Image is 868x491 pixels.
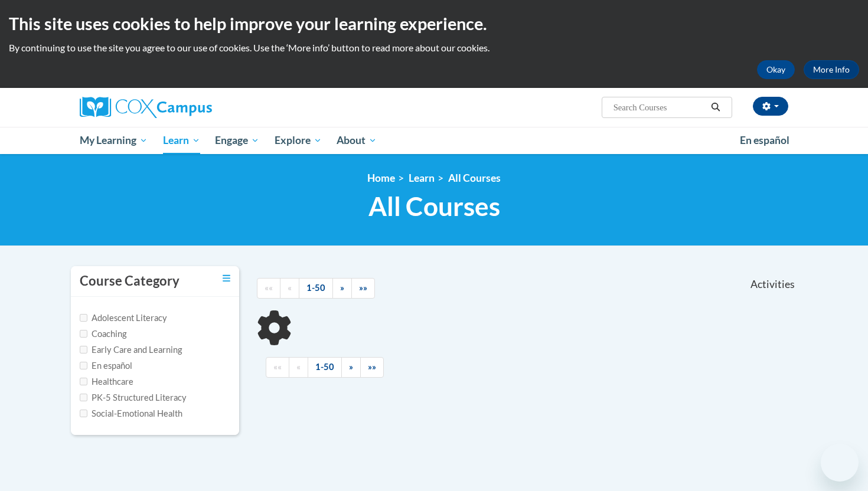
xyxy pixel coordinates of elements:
h3: Course Category [80,272,180,290]
iframe: Button to launch messaging window [821,444,859,482]
span: «« [265,283,273,293]
a: 1-50 [299,278,333,299]
h2: This site uses cookies to help improve your learning experience. [9,12,859,35]
a: Next [332,278,352,299]
span: « [288,283,292,293]
a: Cox Campus [80,97,304,118]
a: Begining [257,278,280,299]
a: Learn [409,172,435,184]
span: Activities [750,278,795,291]
a: Home [367,172,395,184]
a: Begining [266,357,289,378]
a: Previous [280,278,299,299]
span: Explore [275,133,322,148]
span: Engage [215,133,259,148]
a: My Learning [72,127,155,154]
a: Engage [207,127,267,154]
label: En español [80,359,132,372]
button: Search [707,100,725,114]
a: End [360,357,384,378]
p: By continuing to use the site you agree to our use of cookies. Use the ‘More info’ button to read... [9,41,859,54]
button: Okay [757,60,795,79]
input: Checkbox for Options [80,346,87,353]
a: About [329,127,385,154]
a: More Info [804,60,859,79]
a: Learn [155,127,208,154]
span: » [340,283,344,293]
span: Learn [163,133,200,148]
a: Previous [289,357,308,378]
span: About [337,133,377,148]
span: «« [273,362,282,372]
div: Main menu [62,127,806,154]
span: My Learning [80,133,148,148]
label: Healthcare [80,375,133,388]
a: Toggle collapse [223,272,230,285]
label: PK-5 Structured Literacy [80,391,187,404]
input: Checkbox for Options [80,314,87,322]
label: Early Care and Learning [80,343,182,356]
span: En español [740,134,789,146]
input: Checkbox for Options [80,394,87,401]
a: 1-50 [308,357,342,378]
span: »» [368,362,376,372]
span: All Courses [368,191,500,222]
label: Coaching [80,328,126,341]
a: Next [341,357,361,378]
input: Checkbox for Options [80,362,87,369]
input: Checkbox for Options [80,378,87,385]
label: Adolescent Literacy [80,312,167,325]
span: »» [359,283,367,293]
label: Social-Emotional Health [80,407,182,420]
a: Explore [267,127,329,154]
span: « [296,362,301,372]
input: Checkbox for Options [80,330,87,338]
input: Search Courses [612,100,707,114]
a: En español [732,128,797,153]
span: » [349,362,353,372]
input: Checkbox for Options [80,410,87,417]
a: End [351,278,375,299]
a: All Courses [448,172,501,184]
button: Account Settings [753,97,788,116]
img: Cox Campus [80,97,212,118]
